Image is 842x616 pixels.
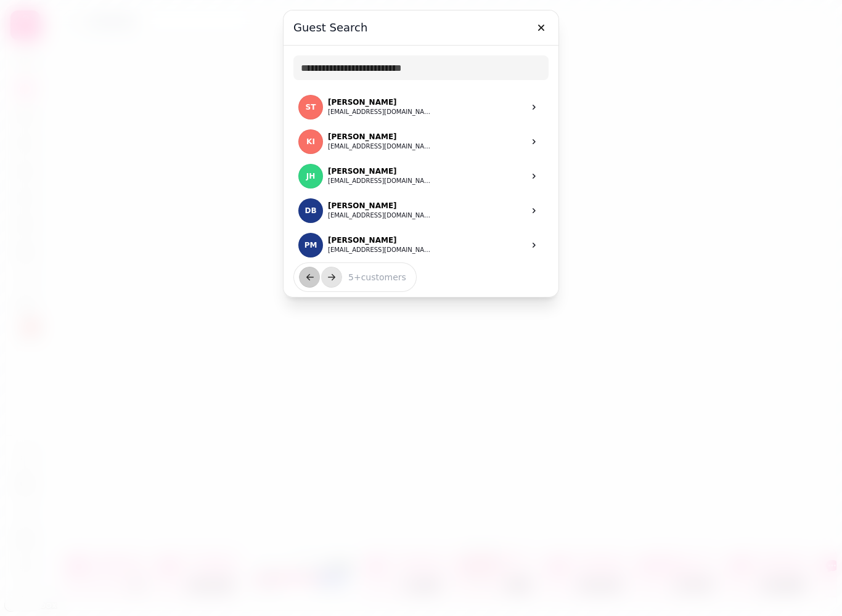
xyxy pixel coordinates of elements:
[328,142,433,152] button: [EMAIL_ADDRESS][DOMAIN_NAME]
[328,201,433,211] p: [PERSON_NAME]
[293,20,549,35] h3: Guest Search
[293,90,549,124] a: S TST[PERSON_NAME][EMAIL_ADDRESS][DOMAIN_NAME]
[305,206,316,215] span: DB
[328,132,433,142] p: [PERSON_NAME]
[328,97,433,107] p: [PERSON_NAME]
[328,176,433,186] button: [EMAIL_ADDRESS][DOMAIN_NAME]
[328,245,433,255] button: [EMAIL_ADDRESS][DOMAIN_NAME]
[299,267,320,288] button: back
[328,107,433,117] button: [EMAIL_ADDRESS][DOMAIN_NAME]
[328,211,433,221] button: [EMAIL_ADDRESS][DOMAIN_NAME]
[328,235,433,245] p: [PERSON_NAME]
[305,241,317,249] span: PM
[306,172,316,180] span: JH
[293,159,549,193] a: J HJH[PERSON_NAME][EMAIL_ADDRESS][DOMAIN_NAME]
[338,271,406,283] p: 5 + customers
[293,124,549,159] a: K IKI[PERSON_NAME][EMAIL_ADDRESS][DOMAIN_NAME]
[321,267,342,288] button: next
[293,228,549,262] a: P MPM[PERSON_NAME][EMAIL_ADDRESS][DOMAIN_NAME]
[306,137,315,146] span: KI
[306,103,316,111] span: ST
[293,193,549,228] a: D BDB[PERSON_NAME][EMAIL_ADDRESS][DOMAIN_NAME]
[328,166,433,176] p: [PERSON_NAME]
